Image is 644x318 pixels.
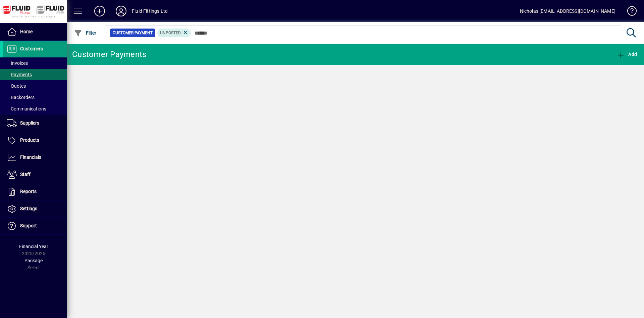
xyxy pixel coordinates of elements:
span: Financial Year [19,244,48,249]
span: Financials [20,154,41,160]
div: Customer Payments [72,49,146,60]
a: Invoices [3,57,67,69]
span: Add [617,52,637,57]
button: Filter [72,27,98,39]
a: Home [3,24,67,40]
a: Backorders [3,92,67,103]
span: Communications [7,106,46,111]
span: Settings [20,206,37,211]
a: Support [3,218,67,234]
a: Financials [3,149,67,166]
span: Staff [20,172,31,177]
button: Profile [110,5,132,17]
span: Unposted [160,31,181,35]
span: Products [20,137,39,143]
span: Payments [7,72,32,77]
button: Add [89,5,110,17]
span: Customer Payment [113,30,153,36]
a: Reports [3,183,67,200]
span: Reports [20,189,37,194]
span: Customers [20,46,43,51]
span: Suppliers [20,120,39,126]
a: Products [3,132,67,149]
button: Add [615,48,639,60]
span: Invoices [7,60,28,66]
span: Home [20,29,33,34]
a: Payments [3,69,67,80]
a: Settings [3,200,67,217]
a: Quotes [3,80,67,92]
span: Support [20,223,37,228]
mat-chip: Customer Payment Status: Unposted [157,29,191,37]
div: Nicholas [EMAIL_ADDRESS][DOMAIN_NAME] [520,6,615,16]
a: Communications [3,103,67,115]
div: Fluid Fittings Ltd [132,6,168,16]
span: Package [24,258,43,263]
span: Backorders [7,95,35,100]
span: Quotes [7,83,26,89]
a: Suppliers [3,115,67,132]
a: Knowledge Base [622,1,636,23]
span: Filter [74,30,97,36]
a: Staff [3,166,67,183]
